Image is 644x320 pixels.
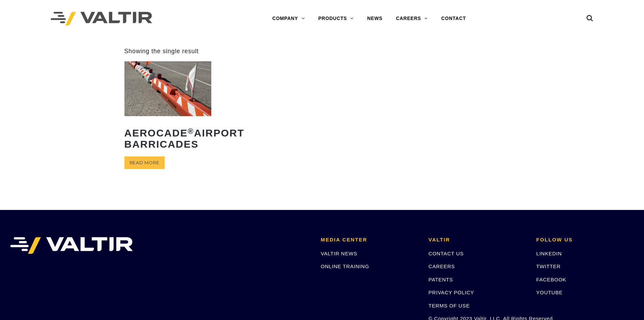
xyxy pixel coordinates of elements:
h2: MEDIA CENTER [321,237,419,243]
a: LINKEDIN [536,251,562,256]
h2: VALTIR [429,237,526,243]
h2: Aerocade Airport Barricades [124,122,212,155]
a: CONTACT [434,12,473,25]
a: NEWS [360,12,389,25]
a: CAREERS [389,12,434,25]
img: Valtir Rentals Airport Aerocade Bradley International Airport [124,61,212,116]
a: FACEBOOK [536,277,566,282]
h2: FOLLOW US [536,237,634,243]
a: PRODUCTS [311,12,360,25]
a: TERMS OF USE [429,303,470,308]
sup: ® [188,127,194,135]
a: PATENTS [429,277,453,282]
a: PRIVACY POLICY [429,290,474,295]
a: ONLINE TRAINING [321,263,369,269]
p: Showing the single result [124,47,199,55]
a: VALTIR NEWS [321,251,357,256]
a: CAREERS [429,263,455,269]
a: COMPANY [265,12,311,25]
a: Read more about “Aerocade® Airport Barricades” [124,156,165,169]
a: TWITTER [536,263,560,269]
a: CONTACT US [429,251,464,256]
img: VALTIR [10,237,133,254]
img: Valtir [51,12,152,26]
a: YOUTUBE [536,290,563,295]
a: Aerocade®Airport Barricades [124,61,212,154]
